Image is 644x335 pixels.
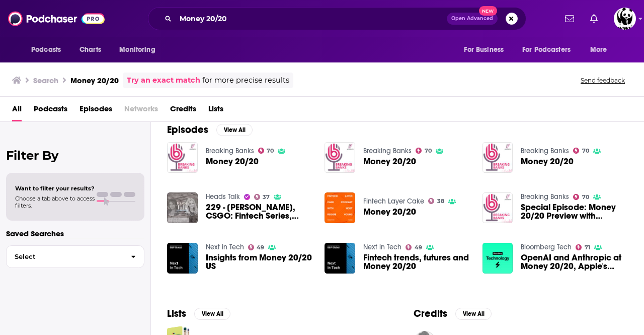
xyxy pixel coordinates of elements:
a: Show notifications dropdown [561,10,578,27]
a: Credits [170,101,196,121]
button: open menu [457,40,516,59]
a: Special Episode: Money 20/20 Preview with Sanjib Kalita [521,203,628,220]
a: Money 20/20 [363,208,416,216]
span: 70 [425,149,432,153]
button: Select [6,245,144,268]
a: 49 [406,244,422,250]
span: 37 [263,195,270,199]
span: 38 [437,199,444,204]
button: Open AdvancedNew [447,13,498,25]
img: Money 20/20 [325,142,355,173]
img: 229 - Scarlett Sieber, CSGO: Fintech Series, Money20/20 - Money 20/20 USA Vegas - The Epicentre o... [167,192,198,223]
span: New [479,6,497,16]
a: Podcasts [34,101,67,121]
span: 70 [582,195,589,199]
span: Networks [124,101,158,121]
span: Charts [79,43,101,57]
a: Breaking Banks [363,147,412,155]
a: CreditsView All [414,307,492,320]
a: 70 [573,194,589,200]
img: User Profile [614,8,636,30]
p: Saved Searches [6,229,144,238]
input: Search podcasts, credits, & more... [176,11,447,27]
span: More [590,43,607,57]
span: Select [7,253,123,260]
span: 70 [267,149,274,153]
h2: Episodes [167,123,208,136]
span: 71 [585,245,590,250]
button: open menu [583,40,620,59]
span: For Business [464,43,504,57]
a: Money 20/20 [363,157,416,166]
h3: Search [33,76,58,85]
h2: Filter By [6,148,144,163]
span: For Podcasters [522,43,571,57]
span: for more precise results [202,75,289,86]
a: Money 20/20 [521,157,574,166]
span: Logged in as MXA_Team [614,8,636,30]
button: open menu [516,40,585,59]
span: Open Advanced [451,16,493,21]
a: Fintech trends, futures and Money 20/20 [363,253,470,271]
a: 37 [254,194,270,200]
span: Lists [208,101,223,121]
img: OpenAI and Anthropic at Money 20/20, Apple's Announcements [482,243,513,274]
a: Breaking Banks [521,192,569,201]
a: Next in Tech [206,243,244,251]
button: open menu [112,40,168,59]
a: Money 20/20 [206,157,259,166]
h3: Money 20/20 [70,76,119,85]
button: Send feedback [578,76,628,85]
span: 49 [415,245,422,250]
button: View All [455,308,492,320]
span: Choose a tab above to access filters. [15,195,95,209]
a: Heads Talk [206,192,240,201]
span: Special Episode: Money 20/20 Preview with [PERSON_NAME] [521,203,628,220]
img: Special Episode: Money 20/20 Preview with Sanjib Kalita [482,192,513,223]
a: 71 [576,244,590,250]
a: ListsView All [167,307,230,320]
a: Show notifications dropdown [586,10,602,27]
span: Episodes [79,101,112,121]
a: Insights from Money 20/20 US [206,253,313,271]
img: Insights from Money 20/20 US [167,243,198,274]
a: Try an exact match [127,75,200,86]
span: 49 [257,245,264,250]
a: Next in Tech [363,243,401,251]
img: Money 20/20 [167,142,198,173]
a: 229 - Scarlett Sieber, CSGO: Fintech Series, Money20/20 - Money 20/20 USA Vegas - The Epicentre o... [206,203,313,220]
a: 70 [258,148,274,154]
img: Money 20/20 [325,192,355,223]
span: 229 - [PERSON_NAME], CSGO: Fintech Series, Money20/20 - Money 20/20 [GEOGRAPHIC_DATA] Vegas - The... [206,203,313,220]
h2: Credits [414,307,447,320]
img: Fintech trends, futures and Money 20/20 [325,243,355,274]
a: Breaking Banks [521,147,569,155]
a: 70 [573,148,589,154]
span: Podcasts [31,43,61,57]
button: View All [194,308,230,320]
a: All [12,101,22,121]
a: OpenAI and Anthropic at Money 20/20, Apple's Announcements [521,253,628,271]
button: Show profile menu [614,8,636,30]
img: Money 20/20 [482,142,513,173]
a: Charts [73,40,107,59]
span: Monitoring [119,43,155,57]
a: 70 [416,148,432,154]
div: Search podcasts, credits, & more... [148,7,526,30]
button: View All [216,124,253,136]
img: Podchaser - Follow, Share and Rate Podcasts [8,9,105,28]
